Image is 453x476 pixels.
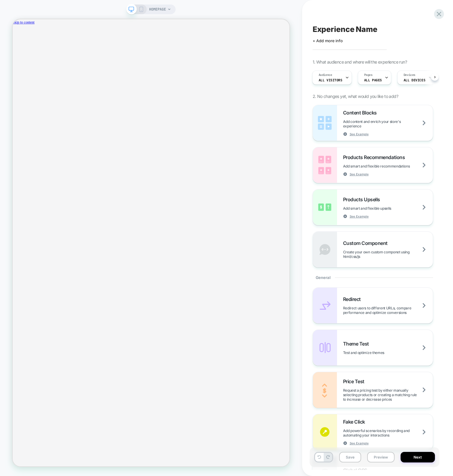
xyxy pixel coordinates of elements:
[313,268,433,287] div: General
[343,350,399,355] span: Test and optimize themes
[343,196,383,202] span: Products Upsells
[350,441,369,445] span: See Example
[313,38,343,43] span: + Add more info
[339,452,361,462] button: Save
[343,419,368,425] span: Fake Click
[343,164,425,168] span: Add smart and flexible recommendations
[343,306,433,315] span: Redirect users to different URLs, compare performance and optimize conversions
[364,73,373,77] span: Pages
[367,452,395,462] button: Preview
[319,73,332,77] span: Audience
[343,240,391,246] span: Custom Component
[313,25,377,34] span: Experience Name
[404,73,415,77] span: Devices
[343,378,367,384] span: Price Test
[343,250,433,259] span: Create your own custom componet using html/css/js
[343,119,433,128] span: Add content and enrich your store's experience
[149,5,166,14] span: HOMEPAGE
[343,296,364,302] span: Redirect
[343,428,433,437] span: Add powerful scenarios by recording and automating your interactions
[404,78,425,82] span: ALL DEVICES
[350,172,369,176] span: See Example
[343,206,406,211] span: Add smart and flexible upsells
[313,59,407,64] span: 1. What audience and where will the experience run?
[364,78,382,82] span: ALL PAGES
[343,110,380,116] span: Content Blocks
[401,452,435,462] button: Next
[350,132,369,136] span: See Example
[319,78,342,82] span: All Visitors
[343,388,433,402] span: Request a pricing test by either manually selecting products or creating a matching rule to incre...
[350,214,369,218] span: See Example
[343,154,408,160] span: Products Recommendations
[313,94,398,99] span: 2. No changes yet, what would you like to add?
[343,341,372,347] span: Theme Test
